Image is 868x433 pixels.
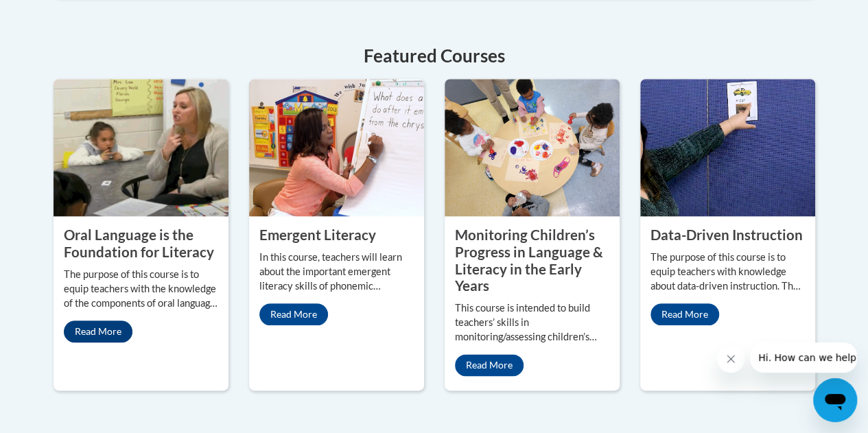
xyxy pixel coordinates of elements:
[259,250,414,294] p: In this course, teachers will learn about the important emergent literacy skills of phonemic awar...
[64,320,132,342] a: Read More
[64,268,218,311] p: The purpose of this course is to equip teachers with the knowledge of the components of oral lang...
[750,342,857,373] iframe: Message from company
[650,250,805,294] p: The purpose of this course is to equip teachers with knowledge about data-driven instruction. The...
[650,303,719,325] a: Read More
[455,354,524,376] a: Read More
[640,79,815,216] img: Data-Driven Instruction
[54,43,815,69] h4: Featured Courses
[259,226,376,243] property: Emergent Literacy
[259,303,328,325] a: Read More
[455,226,603,294] property: Monitoring Children’s Progress in Language & Literacy in the Early Years
[445,79,620,216] img: Monitoring Children’s Progress in Language & Literacy in the Early Years
[650,226,803,243] property: Data-Driven Instruction
[717,345,744,373] iframe: Close message
[249,79,424,216] img: Emergent Literacy
[813,378,857,422] iframe: Button to launch messaging window
[54,79,228,216] img: Oral Language is the Foundation for Literacy
[455,301,609,344] p: This course is intended to build teachers’ skills in monitoring/assessing children’s developmenta...
[64,226,214,260] property: Oral Language is the Foundation for Literacy
[8,10,111,21] span: Hi. How can we help?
